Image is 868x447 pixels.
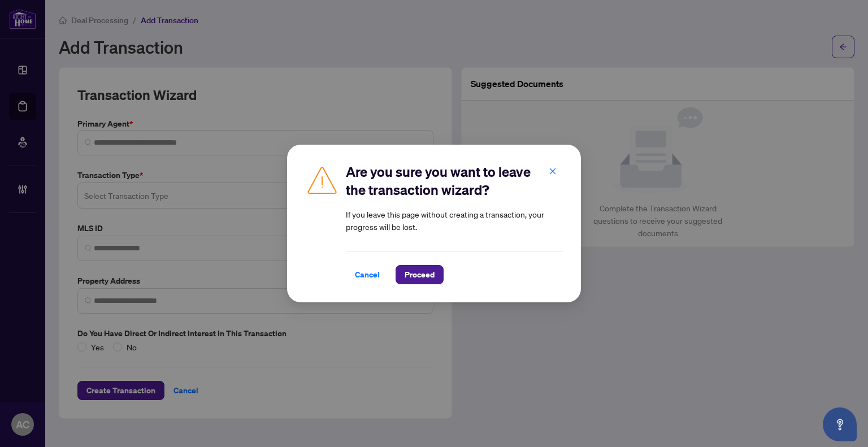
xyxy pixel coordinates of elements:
[355,266,380,284] span: Cancel
[405,266,435,284] span: Proceed
[346,265,389,284] button: Cancel
[346,208,563,233] article: If you leave this page without creating a transaction, your progress will be lost.
[346,163,563,199] h2: Are you sure you want to leave the transaction wizard?
[823,407,857,441] button: Open asap
[549,167,557,175] span: close
[396,265,444,284] button: Proceed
